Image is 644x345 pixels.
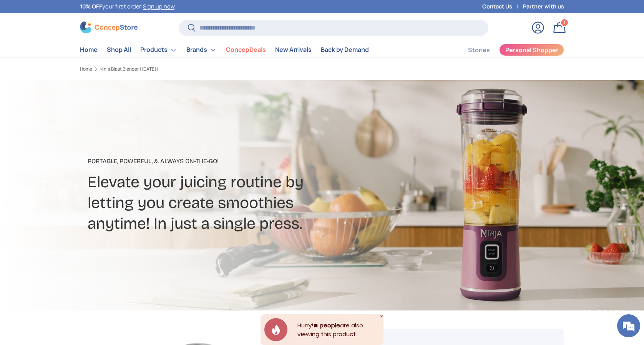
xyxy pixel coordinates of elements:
[140,42,177,58] a: Products
[275,42,312,57] a: New Arrivals
[80,66,337,73] nav: Breadcrumbs
[80,21,138,33] img: ConcepStore
[80,67,92,71] a: Home
[107,42,131,57] a: Shop All
[182,42,221,58] summary: Brands
[88,172,383,234] h2: Elevate your juicing routine by letting you create smoothies anytime! In just a single press.
[80,42,98,57] a: Home
[80,3,102,10] strong: 10% OFF
[380,314,383,318] div: Close
[80,42,369,58] nav: Primary
[186,42,217,58] a: Brands
[321,42,369,57] a: Back by Demand
[499,44,564,56] a: Personal Shopper
[226,42,266,57] a: ConcepDeals
[523,2,564,11] a: Partner with us
[505,47,558,53] span: Personal Shopper
[450,42,564,58] nav: Secondary
[100,67,158,71] a: Ninja Blast Blender ([DATE])
[88,157,383,166] p: Portable, Powerful, & Always On-The-Go!
[468,43,490,58] a: Stories
[143,3,174,10] a: Sign up now
[80,2,176,11] p: your first order! .
[564,20,566,25] span: 1
[482,2,523,11] a: Contact Us
[136,42,182,58] summary: Products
